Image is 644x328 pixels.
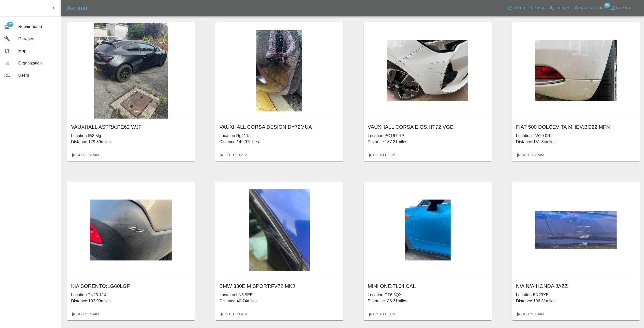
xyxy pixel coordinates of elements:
a: Go To Claim [69,310,100,318]
h6: MINI ONE : TL04 CAL [368,282,488,290]
span: Garages [18,36,57,42]
span: Notifications [580,5,606,11]
span: Help & Feedback [513,5,545,11]
span: Logout [616,5,631,11]
p: Distance: 186.31 miles [368,298,488,304]
span: Map [18,48,57,54]
a: Go To Claim [514,151,545,159]
p: Distance: 196.31 miles [516,298,636,304]
p: Location: ll53 5lg [71,133,191,139]
p: Location: Rg411aj [219,133,339,139]
a: Go To Claim [366,310,397,318]
span: Repair home [18,24,57,30]
p: Distance: 149.07 miles [219,139,339,145]
span: 12 [7,22,13,27]
p: Location: LN6 9EE [219,292,339,298]
a: Go To Claim [514,310,545,318]
a: Go To Claim [217,151,249,159]
a: Go To Claim [69,151,100,159]
p: Distance: 129.39 miles [71,139,191,145]
p: Distance: 151.34 miles [516,139,636,145]
span: Account [554,5,571,11]
span: Users [18,72,57,78]
button: Help & Feedback [506,4,546,12]
span: Organization [18,60,57,66]
p: Location: BN29XE [516,292,636,298]
h6: FIAT 500 DOLCEVITA MHEV : BG22 MFN [516,123,636,131]
p: Location: PO16 9RP [368,133,488,139]
h6: VAUXHALL CORSA E GS : HT72 VGD [368,123,488,131]
h6: VAUXHALL CORSA DESIGN : DY72MUA [219,123,339,131]
p: Distance: 192.99 miles [71,298,191,304]
p: Distance: 40.74 miles [219,298,339,304]
a: Go To Claim [366,151,397,159]
h6: KIA SORENTO : LG60LGF [71,282,191,290]
p: Location: TN23 1JX [71,292,191,298]
span: 15 [604,3,610,8]
a: Account [547,4,573,12]
p: Location: TW20 0RL [516,133,636,139]
button: Logout [609,4,632,12]
h6: BMW 330E M SPORT : FV72 MKJ [219,282,339,290]
a: Go To Claim [217,310,249,318]
h6: N/A N/A : HONDA JAZZ [516,282,636,290]
p: Location: CT6 5QX [368,292,488,298]
p: Distance: 187.21 miles [368,139,488,145]
h6: VAUXHALL ASTRA : PE62 WJF [71,123,191,131]
button: Notifications [573,4,607,12]
h5: Axioma [67,4,87,12]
